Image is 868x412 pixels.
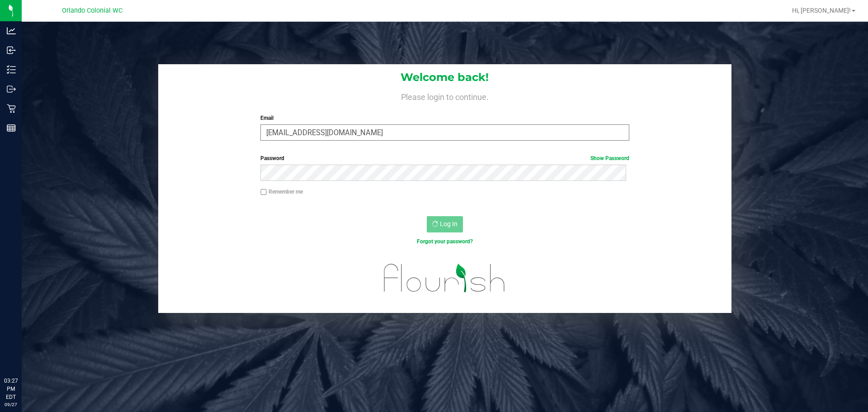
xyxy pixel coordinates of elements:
[260,189,267,195] input: Remember me
[158,90,731,101] h4: Please login to continue.
[7,46,16,55] inline-svg: Inbound
[590,155,629,161] a: Show Password
[792,7,851,14] span: Hi, [PERSON_NAME]!
[4,401,18,408] p: 09/27
[7,104,16,113] inline-svg: Retail
[62,7,123,14] span: Orlando Colonial WC
[260,155,284,161] span: Password
[260,188,303,196] label: Remember me
[440,220,458,227] span: Log In
[7,85,16,94] inline-svg: Outbound
[4,377,18,401] p: 03:27 PM EDT
[7,26,16,35] inline-svg: Analytics
[7,123,16,133] inline-svg: Reports
[260,114,629,122] label: Email
[7,65,16,74] inline-svg: Inventory
[417,238,473,245] a: Forgot your password?
[427,216,463,232] button: Log In
[158,71,731,83] h1: Welcome back!
[373,255,516,301] img: flourish_logo.svg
